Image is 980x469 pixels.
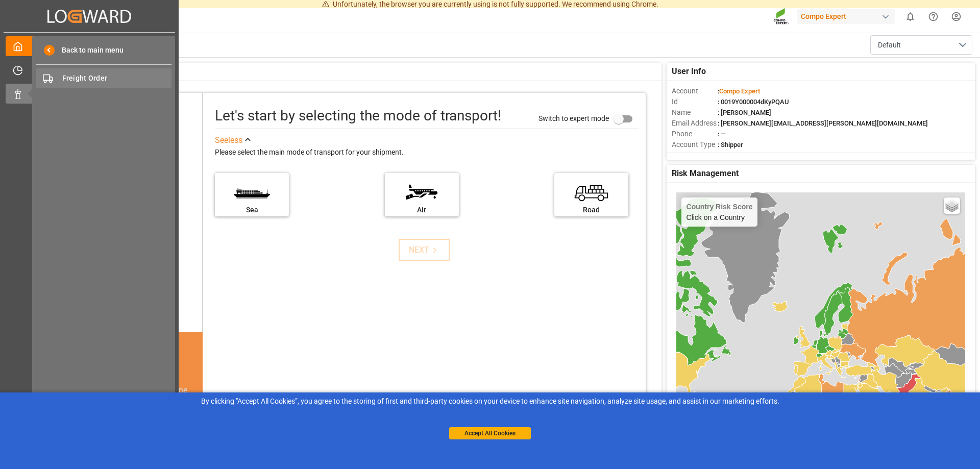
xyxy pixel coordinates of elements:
div: Click on a Country [687,203,753,221]
span: : [PERSON_NAME] [718,109,771,116]
button: NEXT [399,239,450,261]
a: Timeslot Management [6,60,173,80]
div: Air [390,205,454,215]
span: : Shipper [718,141,743,149]
span: Switch to expert mode [538,114,609,122]
span: Email Address [672,118,718,129]
button: show 0 new notifications [899,5,922,28]
img: Screenshot%202023-09-29%20at%2010.02.21.png_1712312052.png [773,8,790,26]
span: Id [672,96,718,107]
a: Freight Order [36,68,171,88]
div: Please select the main mode of transport for your shipment. [215,146,639,159]
a: My Cockpit [6,36,173,56]
button: Help Center [922,5,945,28]
span: Freight Order [62,73,172,84]
span: Default [878,40,901,51]
span: : 0019Y000004dKyPQAU [718,98,789,106]
div: See less [215,134,242,146]
button: Accept All Cookies [449,427,531,439]
span: Back to main menu [55,45,124,56]
span: : [718,87,760,95]
div: Sea [220,205,284,215]
div: Let's start by selecting the mode of transport! [215,105,501,127]
span: Risk Management [672,167,739,180]
div: By clicking "Accept All Cookies”, you agree to the storing of first and third-party cookies on yo... [7,396,973,407]
span: Account Type [672,139,718,150]
button: Compo Expert [797,7,899,26]
a: Layers [944,198,960,214]
div: NEXT [409,244,440,256]
div: Road [559,205,623,215]
span: : — [718,130,726,138]
h4: Country Risk Score [687,203,753,211]
button: open menu [870,35,972,55]
span: Name [672,107,718,118]
span: Compo Expert [719,87,760,95]
span: User Info [672,65,706,78]
span: : [PERSON_NAME][EMAIL_ADDRESS][PERSON_NAME][DOMAIN_NAME] [718,119,928,127]
div: Compo Expert [797,9,895,24]
span: Account [672,86,718,96]
span: Phone [672,129,718,139]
